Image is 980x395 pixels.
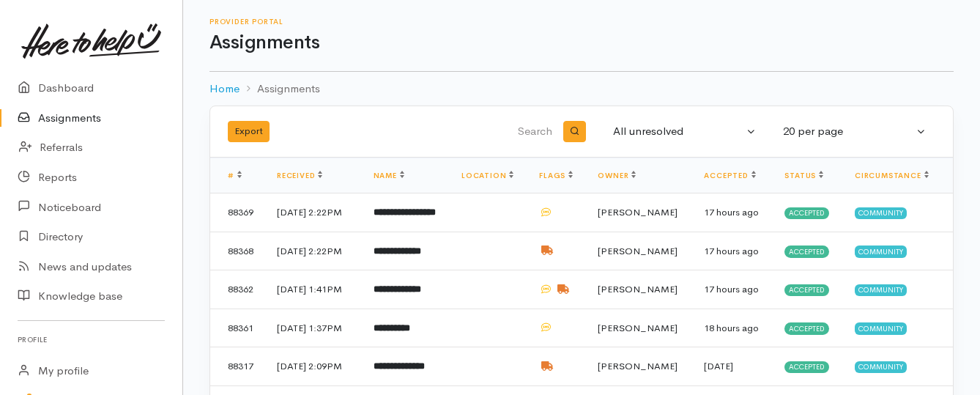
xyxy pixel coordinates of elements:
td: [DATE] 2:09PM [265,347,362,386]
a: # [228,171,242,180]
h1: Assignments [209,32,954,53]
a: Home [209,81,240,97]
time: [DATE] [704,360,733,372]
time: 18 hours ago [704,322,759,334]
span: Community [855,322,907,334]
a: Flags [539,171,573,180]
span: [PERSON_NAME] [598,206,678,218]
input: Search [416,114,555,149]
time: 17 hours ago [704,245,759,257]
td: 88369 [210,193,265,232]
a: Status [784,171,823,180]
span: Accepted [784,284,829,296]
a: Name [374,171,404,180]
h6: Provider Portal [209,18,954,26]
h6: Profile [18,330,165,350]
div: All unresolved [613,123,743,140]
td: [DATE] 1:37PM [265,309,362,347]
a: Received [277,171,322,180]
span: Community [855,284,907,296]
span: [PERSON_NAME] [598,322,678,334]
span: [PERSON_NAME] [598,360,678,372]
td: 88362 [210,270,265,309]
span: Accepted [784,361,829,373]
td: [DATE] 1:41PM [265,270,362,309]
span: [PERSON_NAME] [598,283,678,295]
td: 88361 [210,309,265,347]
span: [PERSON_NAME] [598,245,678,257]
time: 17 hours ago [704,206,759,218]
a: Location [461,171,513,180]
a: Accepted [704,171,755,180]
span: Community [855,246,907,257]
div: 20 per page [783,123,913,140]
span: Accepted [784,322,829,334]
button: Export [228,121,270,142]
a: Circumstance [855,171,929,180]
span: Accepted [784,207,829,219]
td: [DATE] 2:22PM [265,193,362,232]
td: [DATE] 2:22PM [265,232,362,270]
span: Community [855,361,907,373]
td: 88368 [210,232,265,270]
li: Assignments [240,81,320,97]
button: 20 per page [774,117,935,146]
span: Accepted [784,246,829,257]
td: 88317 [210,347,265,386]
a: Owner [598,171,636,180]
time: 17 hours ago [704,283,759,295]
nav: breadcrumb [209,72,954,106]
button: All unresolved [604,117,765,146]
span: Community [855,207,907,219]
